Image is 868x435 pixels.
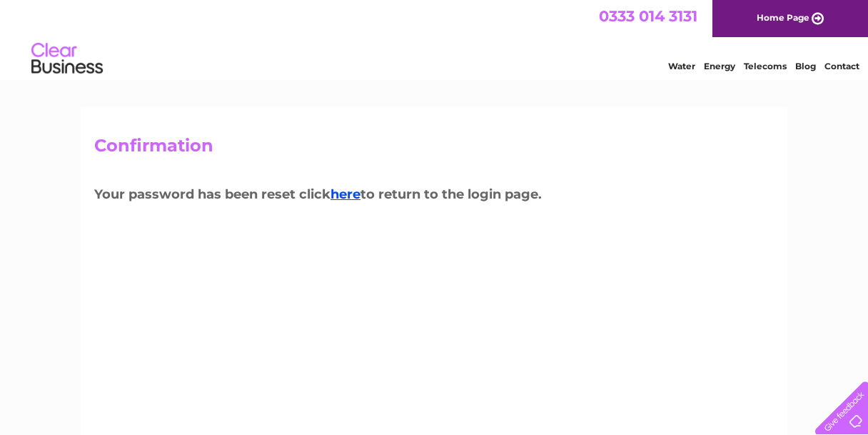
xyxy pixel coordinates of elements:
a: Energy [704,61,735,71]
a: Contact [824,61,859,71]
a: here [330,186,360,202]
a: Water [668,61,695,71]
div: Clear Business is a trading name of Verastar Limited (registered in [GEOGRAPHIC_DATA] No. 3667643... [98,8,772,69]
img: logo.png [31,37,104,81]
h2: Confirmation [94,136,774,163]
a: 0333 014 3131 [599,7,697,25]
a: Telecoms [744,61,787,71]
a: Blog [795,61,816,71]
h3: Your password has been reset click to return to the login page. [94,184,774,209]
